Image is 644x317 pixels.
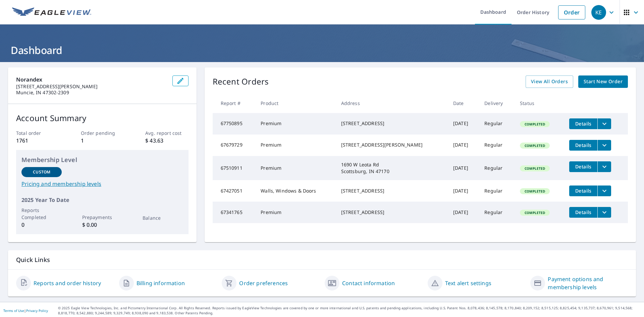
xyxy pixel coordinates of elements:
th: Address [336,93,448,113]
th: Report # [213,93,256,113]
span: Details [573,188,593,194]
a: Start New Order [578,75,628,88]
h1: Dashboard [8,43,636,57]
td: [DATE] [448,156,479,180]
span: Completed [521,122,549,126]
p: Recent Orders [213,75,269,88]
p: $ 43.63 [145,137,188,145]
th: Product [255,93,335,113]
td: Premium [255,113,335,135]
p: Norandex [16,75,167,84]
td: Premium [255,202,335,223]
span: Completed [521,143,549,148]
p: © 2025 Eagle View Technologies, Inc. and Pictometry International Corp. All Rights Reserved. Repo... [58,306,641,316]
p: 1761 [16,137,59,145]
button: detailsBtn-67427051 [569,186,597,196]
th: Date [448,93,479,113]
div: 1690 W Leota Rd Scottsburg, IN 47170 [341,161,442,175]
div: KE [591,5,606,20]
button: filesDropdownBtn-67679729 [597,140,611,151]
td: Premium [255,135,335,156]
td: [DATE] [448,135,479,156]
td: Premium [255,156,335,180]
td: 67510911 [213,156,256,180]
span: Details [573,163,593,170]
a: Order [558,5,585,19]
button: filesDropdownBtn-67427051 [597,186,611,196]
p: Custom [33,169,50,175]
a: Order preferences [239,279,288,287]
td: Regular [479,180,515,202]
p: Quick Links [16,256,628,264]
p: 0 [21,221,62,229]
p: | [3,309,48,313]
td: Walls, Windows & Doors [255,180,335,202]
td: Regular [479,156,515,180]
p: 1 [81,137,124,145]
div: [STREET_ADDRESS][PERSON_NAME] [341,142,442,148]
p: Reports Completed [21,207,62,221]
p: Total order [16,129,59,137]
a: Pricing and membership levels [21,180,183,188]
td: [DATE] [448,202,479,223]
a: Terms of Use [3,308,24,313]
button: filesDropdownBtn-67750895 [597,118,611,129]
p: Account Summary [16,112,189,124]
span: Start New Order [584,77,623,86]
p: Membership Level [21,155,183,164]
a: Contact information [342,279,395,287]
p: $ 0.00 [82,221,122,229]
td: [DATE] [448,113,479,135]
p: [STREET_ADDRESS][PERSON_NAME] [16,84,167,90]
td: 67750895 [213,113,256,135]
span: Details [573,209,593,215]
p: Order pending [81,129,124,137]
button: detailsBtn-67679729 [569,140,597,151]
p: Muncie, IN 47302-2309 [16,90,167,96]
a: View All Orders [526,75,573,88]
p: Avg. report cost [145,129,188,137]
a: Payment options and membership levels [548,275,628,291]
span: Completed [521,189,549,194]
div: [STREET_ADDRESS] [341,209,442,216]
a: Text alert settings [445,279,491,287]
td: Regular [479,202,515,223]
p: 2025 Year To Date [21,196,183,204]
span: View All Orders [531,77,568,86]
td: Regular [479,113,515,135]
button: detailsBtn-67510911 [569,161,597,172]
span: Completed [521,210,549,215]
span: Details [573,120,593,127]
th: Status [515,93,564,113]
div: [STREET_ADDRESS] [341,188,442,194]
td: 67427051 [213,180,256,202]
p: Balance [143,214,183,221]
a: Reports and order history [34,279,101,287]
a: Billing information [137,279,185,287]
p: Prepayments [82,214,122,221]
span: Details [573,142,593,148]
button: detailsBtn-67750895 [569,118,597,129]
td: 67679729 [213,135,256,156]
button: filesDropdownBtn-67510911 [597,161,611,172]
td: [DATE] [448,180,479,202]
th: Delivery [479,93,515,113]
div: [STREET_ADDRESS] [341,120,442,127]
span: Completed [521,166,549,171]
a: Privacy Policy [26,308,48,313]
td: 67341765 [213,202,256,223]
button: detailsBtn-67341765 [569,207,597,218]
button: filesDropdownBtn-67341765 [597,207,611,218]
img: EV Logo [12,7,91,17]
td: Regular [479,135,515,156]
